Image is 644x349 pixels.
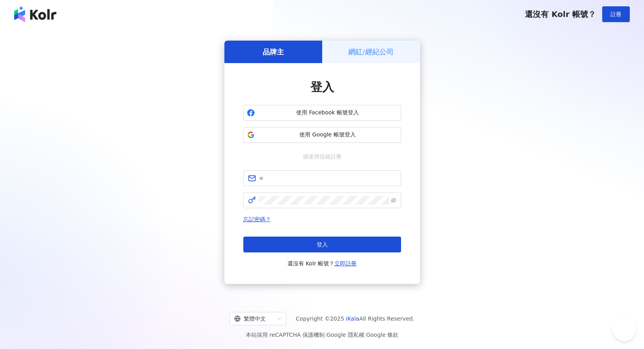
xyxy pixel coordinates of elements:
a: 立即註冊 [334,260,357,267]
button: 註冊 [602,6,630,22]
span: | [364,332,366,338]
a: Google 條款 [366,332,398,338]
span: 還沒有 Kolr 帳號？ [287,259,357,268]
a: iKala [346,315,359,322]
button: 使用 Facebook 帳號登入 [243,105,401,121]
iframe: Toggle Customer Support [612,325,636,348]
span: eye-invisible [391,198,396,203]
span: 登入 [310,80,334,94]
div: 繁體中文 [234,312,274,325]
button: 登入 [243,237,401,252]
a: Google 隱私權 [327,332,364,338]
h5: 品牌主 [263,47,284,57]
h5: 網紅/經紀公司 [348,47,394,57]
span: 使用 Facebook 帳號登入 [258,109,398,117]
a: 忘記密碼？ [243,216,271,222]
span: 註冊 [610,11,622,17]
span: 使用 Google 帳號登入 [258,131,398,139]
img: logo [14,6,56,22]
span: 登入 [317,241,328,248]
span: 或使用信箱註冊 [297,152,347,161]
span: | [325,332,327,338]
span: Copyright © 2025 All Rights Reserved. [296,314,414,323]
span: 還沒有 Kolr 帳號？ [525,9,596,19]
span: 本站採用 reCAPTCHA 保護機制 [246,330,398,340]
button: 使用 Google 帳號登入 [243,127,401,143]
